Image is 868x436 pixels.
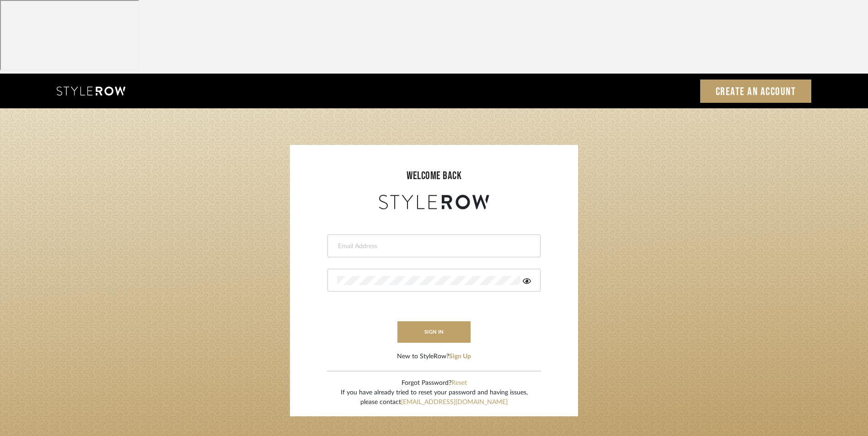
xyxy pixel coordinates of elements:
[449,352,471,362] button: Sign Up
[341,388,528,407] div: If you have already tried to reset your password and having issues, please contact
[299,168,569,184] div: welcome back
[700,80,812,103] a: Create an Account
[451,378,467,388] button: Reset
[397,321,471,343] button: sign in
[337,242,529,251] input: Email Address
[397,352,471,362] div: New to StyleRow?
[341,378,528,388] div: Forgot Password?
[401,399,508,405] a: [EMAIL_ADDRESS][DOMAIN_NAME]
